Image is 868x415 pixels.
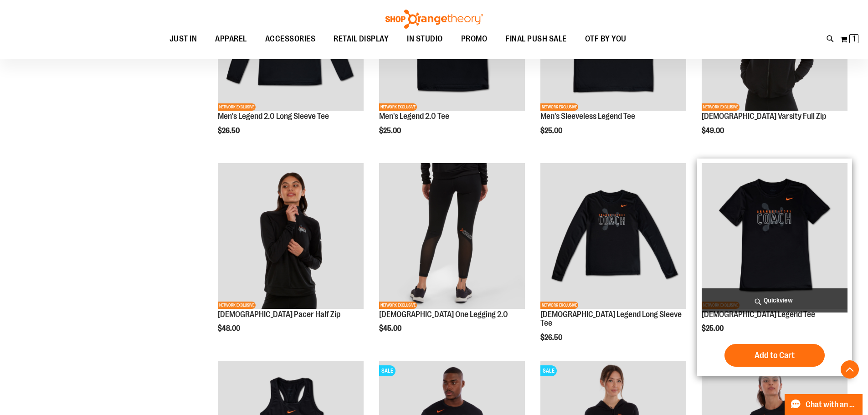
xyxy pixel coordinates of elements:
span: SALE [540,365,557,376]
button: Back To Top [841,360,859,379]
span: NETWORK EXCLUSIVE [218,103,256,111]
a: Men's Legend 2.0 Long Sleeve Tee [218,112,329,121]
img: OTF Ladies Coach FA23 Legend LS Tee - Black primary image [540,163,686,309]
span: $25.00 [379,127,402,135]
span: $26.50 [218,127,241,135]
a: [DEMOGRAPHIC_DATA] One Legging 2.0 [379,310,508,319]
span: NETWORK EXCLUSIVE [540,103,578,111]
span: 1 [853,34,856,43]
a: Men's Sleeveless Legend Tee [540,112,635,121]
a: OTF Ladies Coach FA23 Pacer Half Zip - Black primary imageNETWORK EXCLUSIVE [218,163,364,310]
span: PROMO [461,29,488,49]
span: SALE [379,365,395,376]
a: Quickview [702,288,847,313]
a: JUST IN [160,29,206,50]
a: IN STUDIO [398,29,452,49]
span: APPAREL [215,29,247,49]
a: [DEMOGRAPHIC_DATA] Pacer Half Zip [218,310,340,319]
a: [DEMOGRAPHIC_DATA] Varsity Full Zip [702,112,826,121]
span: NETWORK EXCLUSIVE [540,302,578,309]
a: OTF Ladies Coach FA23 Legend LS Tee - Black primary imageNETWORK EXCLUSIVE [540,163,686,310]
span: NETWORK EXCLUSIVE [702,103,740,111]
a: FINAL PUSH SALE [496,29,576,50]
span: JUST IN [169,29,197,49]
span: $48.00 [218,324,241,333]
a: Men's Legend 2.0 Tee [379,112,449,121]
span: ACCESSORIES [265,29,316,49]
span: IN STUDIO [407,29,443,49]
span: $45.00 [379,324,403,333]
img: OTF Ladies Coach FA23 Pacer Half Zip - Black primary image [218,163,364,309]
span: $25.00 [702,324,725,333]
img: OTF Ladies Coach FA23 Legend SS Tee - Black primary image [702,163,847,309]
span: NETWORK EXCLUSIVE [379,103,417,111]
a: OTF BY YOU [576,29,636,50]
a: ACCESSORIES [256,29,325,50]
span: $25.00 [540,127,564,135]
span: $26.50 [540,333,564,342]
span: FINAL PUSH SALE [505,29,567,49]
a: RETAIL DISPLAY [324,29,398,50]
a: OTF Ladies Coach FA23 One Legging 2.0 - Black primary imageNETWORK EXCLUSIVE [379,163,525,310]
span: NETWORK EXCLUSIVE [379,302,417,309]
span: RETAIL DISPLAY [334,29,389,49]
img: Shop Orangetheory [384,10,484,29]
span: Add to Cart [755,350,795,360]
a: [DEMOGRAPHIC_DATA] Legend Long Sleeve Tee [540,310,682,328]
div: product [536,159,691,365]
a: APPAREL [206,29,256,50]
a: OTF Ladies Coach FA23 Legend SS Tee - Black primary imageNETWORK EXCLUSIVE [702,163,847,310]
a: [DEMOGRAPHIC_DATA] Legend Tee [702,310,815,319]
a: PROMO [452,29,497,50]
span: Chat with an Expert [806,400,857,409]
button: Chat with an Expert [785,394,863,415]
span: $49.00 [702,127,725,135]
div: product [375,159,529,356]
div: product [213,159,368,356]
span: NETWORK EXCLUSIVE [218,302,256,309]
div: product [697,159,852,376]
button: Add to Cart [724,344,825,367]
span: OTF BY YOU [585,29,627,49]
img: OTF Ladies Coach FA23 One Legging 2.0 - Black primary image [379,163,525,309]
